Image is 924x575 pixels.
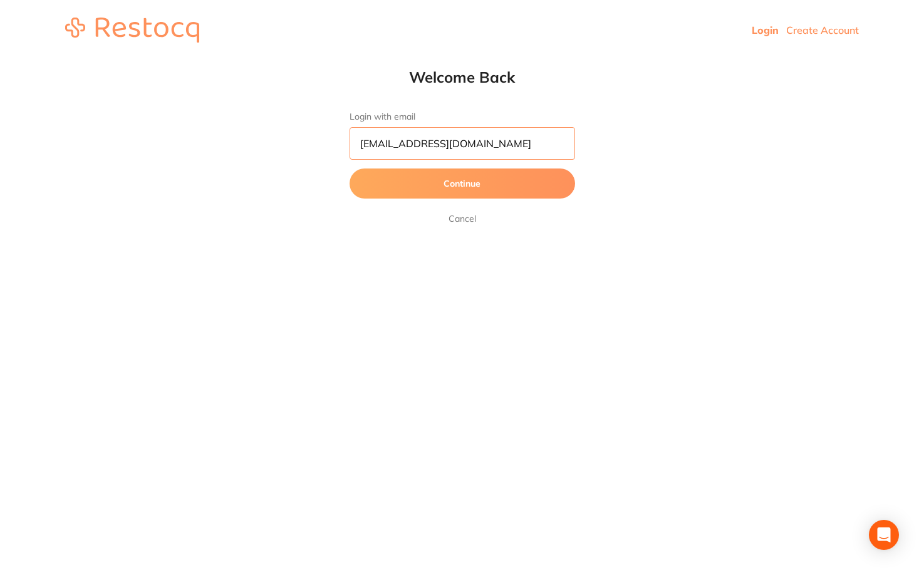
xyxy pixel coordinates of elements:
img: restocq_logo.svg [65,18,199,43]
div: Open Intercom Messenger [869,520,899,550]
h1: Welcome Back [324,68,600,86]
a: Cancel [446,211,479,226]
a: Login [752,24,779,36]
label: Login with email [350,111,575,122]
a: Create Account [786,24,859,36]
button: Continue [350,168,575,199]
